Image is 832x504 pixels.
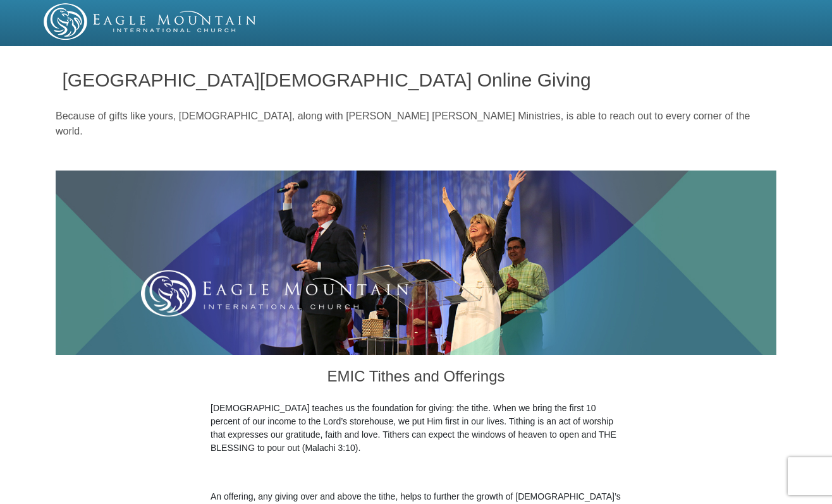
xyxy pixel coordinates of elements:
[211,355,621,402] h3: EMIC Tithes and Offerings
[211,402,621,455] p: [DEMOGRAPHIC_DATA] teaches us the foundation for giving: the tithe. When we bring the first 10 pe...
[63,69,770,90] h1: [GEOGRAPHIC_DATA][DEMOGRAPHIC_DATA] Online Giving
[44,3,257,40] img: EMIC
[56,109,776,139] p: Because of gifts like yours, [DEMOGRAPHIC_DATA], along with [PERSON_NAME] [PERSON_NAME] Ministrie...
